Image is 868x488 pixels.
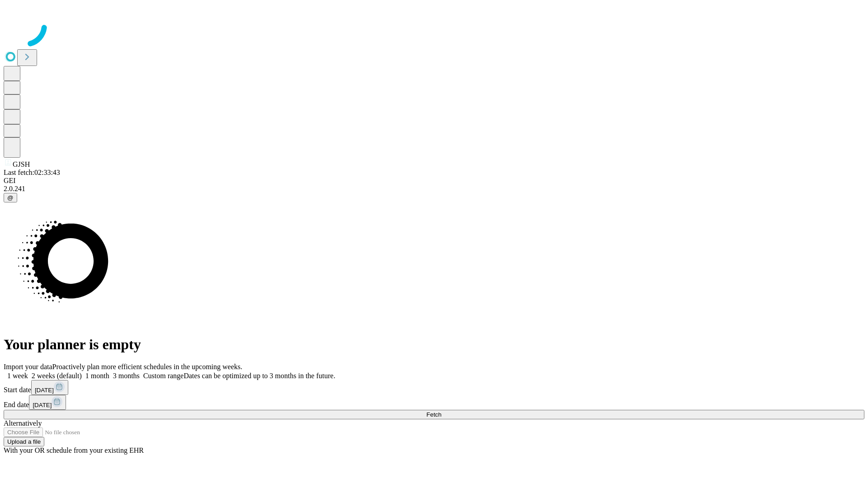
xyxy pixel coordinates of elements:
[4,446,144,454] span: With your OR schedule from your existing EHR
[52,363,242,371] span: Proactively plan more efficient schedules in the upcoming weeks.
[33,402,52,408] span: [DATE]
[4,169,60,176] span: Last fetch: 02:33:43
[4,363,52,371] span: Import your data
[4,380,864,395] div: Start date
[184,372,335,380] span: Dates can be optimized up to 3 months in the future.
[32,372,82,380] span: 2 weeks (default)
[113,372,140,380] span: 3 months
[31,380,68,395] button: [DATE]
[13,160,30,168] span: GJSH
[4,419,42,427] span: Alternatively
[7,372,28,380] span: 1 week
[426,411,441,418] span: Fetch
[4,410,864,419] button: Fetch
[4,185,864,193] div: 2.0.241
[35,387,54,394] span: [DATE]
[4,193,17,202] button: @
[7,194,14,201] span: @
[4,336,864,353] h1: Your planner is empty
[4,395,864,410] div: End date
[29,395,66,410] button: [DATE]
[4,177,864,185] div: GEI
[85,372,109,380] span: 1 month
[4,437,44,446] button: Upload a file
[143,372,184,380] span: Custom range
